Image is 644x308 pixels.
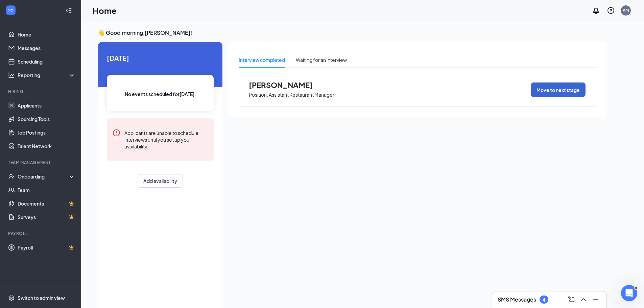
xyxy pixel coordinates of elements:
div: AM [623,7,629,13]
svg: ChevronUp [579,295,588,304]
svg: Collapse [65,7,72,14]
button: Add availability [138,174,183,188]
a: Team [18,183,75,197]
span: No events scheduled for [DATE] . [125,90,196,98]
button: Move to next stage [531,82,586,97]
div: Payroll [8,231,74,236]
svg: QuestionInfo [607,6,615,15]
span: [DATE] [107,53,214,63]
a: SurveysCrown [18,210,75,224]
a: PayrollCrown [18,241,75,254]
p: Position: [249,92,268,98]
p: Assistant Restaurant Manager [269,92,334,98]
svg: Error [112,129,120,137]
div: Reporting [18,72,76,78]
svg: Notifications [592,6,600,15]
h3: SMS Messages [498,296,536,303]
button: ComposeMessage [566,294,577,305]
a: Applicants [18,99,75,112]
a: Talent Network [18,139,75,153]
a: Home [18,28,75,41]
div: Waiting for an interview [296,56,347,64]
div: Applicants are unable to schedule interviews until you set up your availability. [124,129,208,150]
div: Interview completed [239,56,285,64]
div: Team Management [8,160,74,165]
svg: Minimize [592,295,600,304]
div: Switch to admin view [18,294,65,301]
a: Job Postings [18,126,75,139]
div: 4 [543,297,545,303]
a: Sourcing Tools [18,112,75,126]
div: Hiring [8,89,74,94]
svg: Analysis [8,72,15,78]
a: DocumentsCrown [18,197,75,210]
iframe: Intercom live chat [621,285,637,301]
a: Scheduling [18,55,75,68]
span: [PERSON_NAME] [249,80,323,89]
a: Messages [18,41,75,55]
svg: ComposeMessage [567,295,575,304]
button: ChevronUp [578,294,589,305]
div: Onboarding [18,173,70,180]
h3: 👋 Good morning, [PERSON_NAME] ! [98,29,606,37]
svg: Settings [8,294,15,301]
svg: WorkstreamLogo [7,7,14,14]
svg: UserCheck [8,173,15,180]
button: Minimize [590,294,601,305]
h1: Home [93,5,117,16]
